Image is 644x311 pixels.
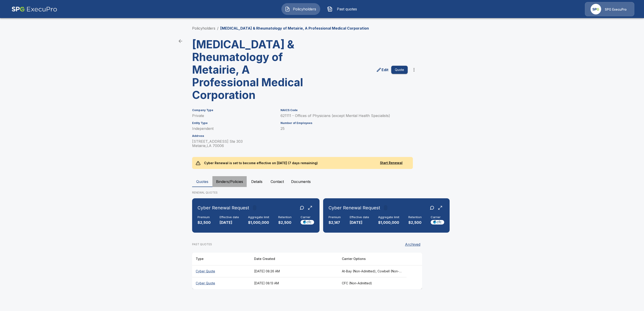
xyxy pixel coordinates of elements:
[192,191,452,195] p: RENEWAL QUOTES
[338,253,407,265] th: Carrier Options
[247,176,267,187] button: Details
[378,215,399,219] h6: Aggregate limit
[192,277,251,289] th: Cyber Quote
[591,4,601,14] img: Agency Icon
[192,26,369,31] nav: breadcrumb
[278,220,292,225] p: $2,500
[198,220,211,225] p: $2,500
[212,176,247,187] button: Binders/Policies
[292,6,317,12] span: Policyholders
[281,109,408,112] h6: NAICS Code
[192,265,251,277] th: Cyber Quote
[220,220,239,225] p: [DATE]
[192,139,275,148] p: [STREET_ADDRESS] Ste 303 Metairie , LA 70006
[378,220,399,225] p: $1,000,000
[285,6,290,12] img: Policyholders Icon
[192,126,275,131] p: Independent
[301,220,314,224] img: Carrier
[431,215,444,219] h6: Carrier
[281,114,408,118] p: 621111 - Offices of Physicians (except Mental Health Specialists)
[192,134,275,138] h6: Address
[585,2,634,16] a: Agency IconSPG ExecuPro
[327,6,333,12] img: Past quotes Icon
[192,26,215,30] a: Policyholders
[248,220,269,225] p: $1,000,000
[200,157,322,169] p: Cyber Renewal is set to become effective on [DATE] (7 days remaining)
[350,220,369,225] p: [DATE]
[409,65,419,74] button: more
[192,114,275,118] p: Private
[248,215,269,219] h6: Aggregate limit
[251,277,338,289] th: [DATE] 08:13 AM
[192,38,304,101] h3: [MEDICAL_DATA] & Rheumatology of Metairie, A Professional Medical Corporation
[382,67,389,72] p: Edit
[301,215,314,219] h6: Carrier
[391,66,408,74] button: Quote
[334,6,359,12] span: Past quotes
[192,253,251,265] th: Type
[278,215,292,219] h6: Retention
[192,176,452,187] div: policyholder tabs
[329,220,341,225] p: $2,147
[281,3,320,15] button: Policyholders IconPolicyholders
[251,265,338,277] th: [DATE] 08:26 AM
[176,37,185,46] a: back
[192,242,212,246] p: PAST QUOTES
[431,220,444,224] img: Carrier
[192,109,275,112] h6: Company Type
[198,204,249,211] h6: Cyber Renewal Request
[408,215,422,219] h6: Retention
[192,253,422,289] table: responsive table
[11,2,57,16] img: AA Logo
[220,26,369,31] p: [MEDICAL_DATA] & Rheumatology of Metairie, A Professional Medical Corporation
[329,204,380,211] h6: Cyber Renewal Request
[373,159,409,167] button: Start Renewal
[251,253,338,265] th: Date Created
[324,3,363,15] button: Past quotes IconPast quotes
[217,26,218,31] li: /
[267,176,287,187] button: Contact
[375,66,389,73] a: edit
[403,240,422,249] button: Archived
[281,126,408,131] p: 25
[281,122,408,125] h6: Number of Employees
[220,215,239,219] h6: Effective date
[192,176,212,187] button: Quotes
[350,215,369,219] h6: Effective date
[338,265,407,277] th: At-Bay (Non-Admitted), Cowbell (Non-Admitted), Cowbell (Admitted), Corvus Cyber (Non-Admitted), T...
[408,220,422,225] p: $2,500
[605,7,627,12] p: SPG ExecuPro
[338,277,407,289] th: CFC (Non-Admitted)
[329,215,341,219] h6: Premium
[192,122,275,125] h6: Entity Type
[287,176,314,187] button: Documents
[198,215,211,219] h6: Premium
